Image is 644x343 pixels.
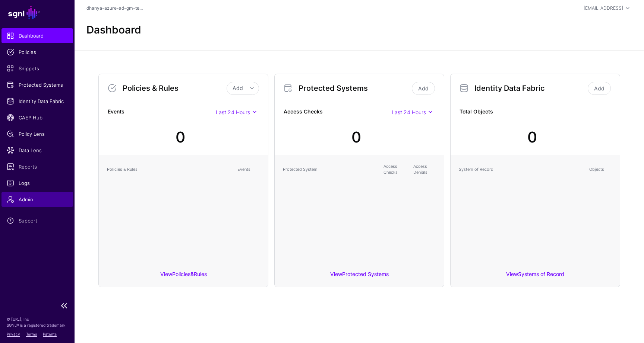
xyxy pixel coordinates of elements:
[351,126,361,148] div: 0
[26,332,37,336] a: Terms
[585,160,615,179] th: Objects
[392,109,426,115] span: Last 24 Hours
[299,84,410,93] h3: Protected Systems
[275,266,444,287] div: View
[527,126,537,148] div: 0
[1,176,73,190] a: Logs
[518,271,564,277] a: Systems of Record
[7,179,68,187] span: Logs
[412,82,435,95] a: Add
[284,108,392,117] strong: Access Checks
[588,82,611,95] a: Add
[474,84,586,93] h3: Identity Data Fabric
[7,65,68,72] span: Snippets
[86,24,141,36] h2: Dashboard
[7,316,68,322] p: © [URL], Inc
[176,126,185,148] div: 0
[233,85,243,91] span: Add
[1,28,73,43] a: Dashboard
[342,271,389,277] a: Protected Systems
[194,271,207,277] a: Rules
[1,192,73,207] a: Admin
[216,109,250,115] span: Last 24 Hours
[7,81,68,89] span: Protected Systems
[1,126,73,141] a: Policy Lens
[1,45,73,60] a: Policies
[43,332,57,336] a: Patents
[7,196,68,203] span: Admin
[99,266,268,287] div: View &
[455,160,585,179] th: System of Record
[7,97,68,105] span: Identity Data Fabric
[7,114,68,121] span: CAEP Hub
[7,48,68,56] span: Policies
[86,5,143,11] a: dhanya-azure-ad-gm-te...
[7,163,68,170] span: Reports
[7,217,68,224] span: Support
[1,61,73,76] a: Snippets
[234,160,263,179] th: Events
[7,32,68,39] span: Dashboard
[108,108,216,117] strong: Events
[1,110,73,125] a: CAEP Hub
[1,77,73,92] a: Protected Systems
[279,160,380,179] th: Protected System
[103,160,234,179] th: Policies & Rules
[584,5,623,12] div: [EMAIL_ADDRESS]
[1,94,73,109] a: Identity Data Fabric
[172,271,190,277] a: Policies
[7,322,68,328] p: SGNL® is a registered trademark
[4,4,70,21] a: SGNL
[7,332,20,336] a: Privacy
[1,143,73,158] a: Data Lens
[123,84,227,93] h3: Policies & Rules
[7,147,68,154] span: Data Lens
[451,266,620,287] div: View
[380,160,410,179] th: Access Checks
[460,108,611,117] strong: Total Objects
[1,159,73,174] a: Reports
[7,130,68,138] span: Policy Lens
[410,160,439,179] th: Access Denials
